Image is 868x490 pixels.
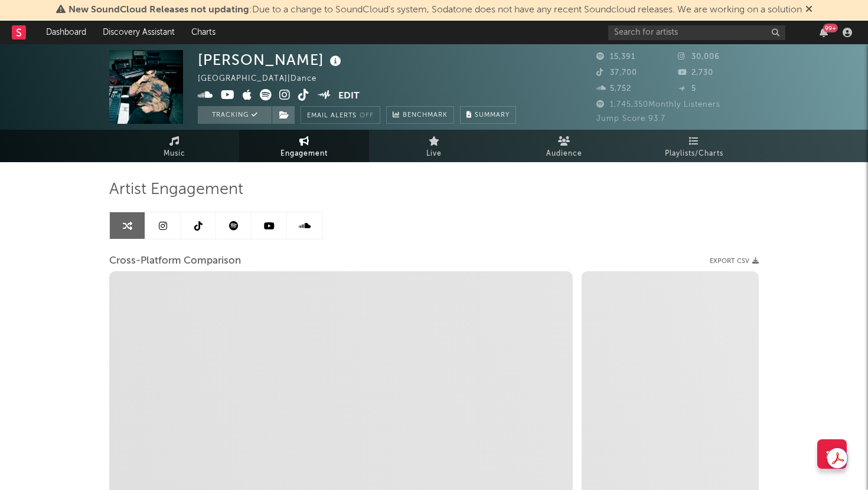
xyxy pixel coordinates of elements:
[475,112,510,119] span: Summary
[546,147,582,161] span: Audience
[164,147,185,161] span: Music
[338,89,360,104] button: Edit
[369,130,499,162] a: Live
[68,5,802,15] span: : Due to a change to SoundCloud's system, Sodatone does not have any recent Soundcloud releases. ...
[678,53,720,61] span: 30,006
[301,106,380,124] button: Email AlertsOff
[198,72,330,86] div: [GEOGRAPHIC_DATA] | Dance
[360,113,374,119] em: Off
[38,21,94,44] a: Dashboard
[198,50,344,70] div: [PERSON_NAME]
[608,25,785,40] input: Search for artists
[678,85,696,93] span: 5
[386,106,454,124] a: Benchmark
[109,254,241,268] span: Cross-Platform Comparison
[596,85,631,93] span: 5,752
[596,115,665,123] span: Jump Score: 93.7
[629,130,759,162] a: Playlists/Charts
[109,130,239,162] a: Music
[68,5,249,15] span: New SoundCloud Releases not updating
[403,108,448,123] span: Benchmark
[596,53,635,61] span: 15,391
[805,5,812,15] span: Dismiss
[280,147,328,161] span: Engagement
[426,147,442,161] span: Live
[820,28,828,37] button: 99+
[499,130,629,162] a: Audience
[460,106,516,124] button: Summary
[678,69,713,77] span: 2,730
[596,101,720,108] span: 1,745,350 Monthly Listeners
[710,258,759,265] button: Export CSV
[109,183,243,197] span: Artist Engagement
[183,21,224,44] a: Charts
[94,21,183,44] a: Discovery Assistant
[665,147,723,161] span: Playlists/Charts
[198,106,272,124] button: Tracking
[823,24,838,32] div: 99 +
[239,130,369,162] a: Engagement
[596,69,637,77] span: 37,700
